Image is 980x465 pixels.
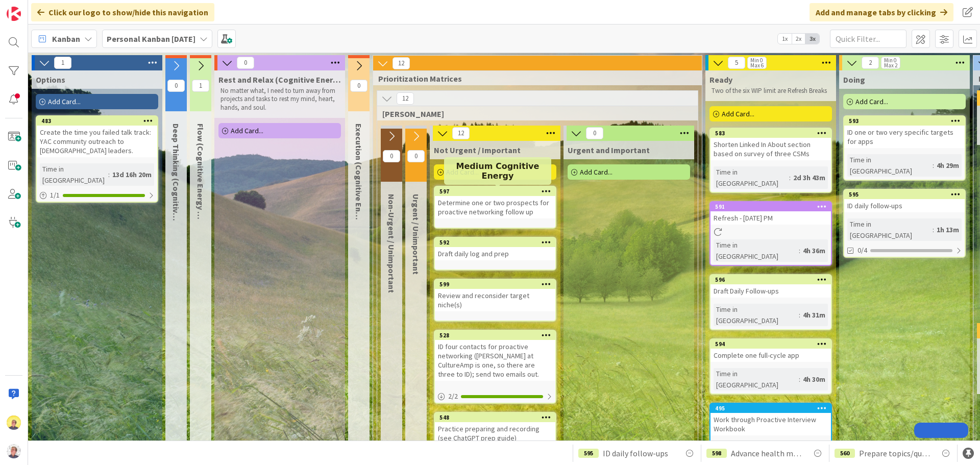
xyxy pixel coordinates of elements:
div: 595ID daily follow-ups [844,190,965,212]
div: 495 [710,404,831,413]
div: 548Practice preparing and recording (see ChatGPT prep guide) [435,413,555,445]
div: 483Create the time you failed talk track: YAC community outreach to [DEMOGRAPHIC_DATA] leaders. [37,116,157,157]
div: 594Complete one full-cycle app [710,339,831,362]
span: : [108,169,110,180]
div: 596Draft Daily Follow-ups [710,275,831,298]
div: 597 [439,188,555,195]
div: 583 [710,129,831,138]
input: Quick Filter... [830,30,906,48]
div: 595 [849,191,965,198]
span: Prioritization Matrices [378,74,689,84]
span: : [933,160,934,171]
div: Refresh - [DATE] PM [710,211,831,225]
div: 483 [37,116,157,126]
div: ID four contacts for proactive networking ([PERSON_NAME] at CultureAmp is one, so there are three... [435,340,555,381]
div: 594 [710,339,831,349]
div: 4h 36m [800,245,828,256]
span: Add Card... [855,97,888,106]
div: Complete one full-cycle app [710,349,831,362]
div: 595 [844,190,965,199]
div: Time in [GEOGRAPHIC_DATA] [714,368,799,390]
span: 0 [167,80,185,92]
span: 3x [805,34,819,44]
div: 1h 13m [934,224,962,235]
div: 594 [715,340,831,348]
span: Add Card... [231,126,263,135]
div: Draft Daily Follow-ups [710,284,831,298]
div: 592Draft daily log and prep [435,238,555,260]
div: 591 [715,203,831,210]
div: 596 [710,275,831,284]
div: 595 [578,449,599,458]
img: JW [7,415,21,430]
div: 528 [439,332,555,339]
div: Max 2 [884,63,897,68]
div: 597 [435,187,555,196]
a: 483Create the time you failed talk track: YAC community outreach to [DEMOGRAPHIC_DATA] leaders.Ti... [36,115,158,203]
span: Kanban [52,33,80,45]
span: 0 [407,150,425,162]
span: Urgent / Unimportant [411,194,421,275]
div: 591 [710,202,831,211]
span: : [789,172,791,183]
div: Time in [GEOGRAPHIC_DATA] [714,166,789,189]
div: Time in [GEOGRAPHIC_DATA] [714,304,799,326]
span: : [933,224,934,235]
div: Add and manage tabs by clicking [810,3,953,21]
div: Review and reconsider target niche(s) [435,289,555,311]
div: Work through Proactive Interview Workbook [710,413,831,435]
div: 2/2 [435,390,555,403]
span: Execution (Cognitive Energy L-M) [354,124,364,295]
span: Prepare topics/questions for for info interview call with [PERSON_NAME] at CultureAmp [859,447,932,459]
span: Not Urgent / Important [434,145,521,155]
span: 1x [778,34,792,44]
div: 1/1 [37,189,157,202]
div: 495Work through Proactive Interview Workbook [710,404,831,435]
span: 5 [728,57,745,69]
span: 12 [452,127,470,139]
span: : [799,309,800,321]
div: 592 [439,239,555,246]
a: 591Refresh - [DATE] PMTime in [GEOGRAPHIC_DATA]:4h 36m [709,201,832,266]
div: 598 [706,449,727,458]
span: 1 [54,57,71,69]
div: Max 6 [750,63,764,68]
span: 1 [192,80,209,92]
span: 12 [393,57,410,69]
span: 0 [586,127,603,139]
div: 593 [849,117,965,125]
span: Advance health metrics module in CSM D2D [731,447,803,459]
div: 528 [435,331,555,340]
span: 0/4 [857,245,867,256]
div: Min 0 [750,58,763,63]
span: Rest and Relax (Cognitive Energy L) [218,75,341,85]
div: 13d 16h 20m [110,169,154,180]
div: 596 [715,276,831,283]
span: Add Card... [48,97,81,106]
div: Practice preparing and recording (see ChatGPT prep guide) [435,422,555,445]
p: Two of the six WIP limit are Refresh Breaks [712,87,830,95]
span: Add Card... [580,167,612,177]
div: 548 [439,414,555,421]
div: Determine one or two prospects for proactive networking follow up [435,196,555,218]
div: Create the time you failed talk track: YAC community outreach to [DEMOGRAPHIC_DATA] leaders. [37,126,157,157]
span: Non-Urgent / Unimportant [386,194,397,293]
div: 528ID four contacts for proactive networking ([PERSON_NAME] at CultureAmp is one, so there are th... [435,331,555,381]
a: 583Shorten Linked In About section based on survey of three CSMsTime in [GEOGRAPHIC_DATA]:2d 3h 43m [709,128,832,193]
span: : [799,245,800,256]
div: 599Review and reconsider target niche(s) [435,280,555,311]
img: avatar [7,444,21,458]
span: 0 [350,80,367,92]
div: 4h 31m [800,309,828,321]
div: 483 [41,117,157,125]
div: Shorten Linked In About section based on survey of three CSMs [710,138,831,160]
span: Doing [843,75,865,85]
div: ID daily follow-ups [844,199,965,212]
span: Deep Thinking (Cognitive Energy H) [171,124,181,255]
a: 599Review and reconsider target niche(s) [434,279,556,322]
div: 591Refresh - [DATE] PM [710,202,831,225]
div: 495 [715,405,831,412]
a: 592Draft daily log and prep [434,237,556,271]
div: 4h 30m [800,374,828,385]
div: 2d 3h 43m [791,172,828,183]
